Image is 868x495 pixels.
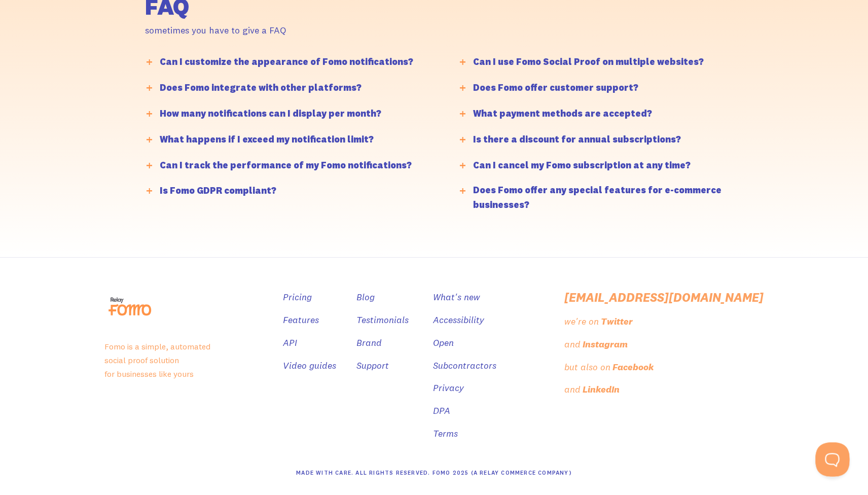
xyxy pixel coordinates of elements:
[473,55,704,69] div: Can I use Fomo Social Proof on multiple websites?
[283,336,297,350] a: API
[473,183,751,213] div: Does Fomo offer any special features for e-commerce businesses?
[433,336,454,350] a: Open
[160,81,361,95] div: Does Fomo integrate with other platforms?
[160,107,381,121] div: How many notifications can I display per month?
[564,360,610,375] div: but also on
[473,81,638,95] div: Does Fomo offer customer support?
[160,184,276,198] div: Is Fomo GDPR compliant?
[564,382,581,397] div: and
[356,313,409,328] a: Testimonials
[145,23,571,38] div: sometimes you have to give a FAQ
[356,336,382,350] a: Brand
[160,55,413,69] div: Can I customize the appearance of Fomo notifications?
[473,107,652,121] div: What payment methods are accepted?
[612,360,654,375] div: Facebook
[283,290,312,305] a: Pricing
[433,381,464,396] a: Privacy
[564,337,581,352] div: and
[583,382,622,397] a: LinkedIn
[473,132,681,147] div: Is there a discount for annual subscriptions?
[433,290,480,305] a: What's new
[583,382,620,397] div: LinkedIn
[601,314,635,329] a: Twitter
[283,359,336,373] a: Video guides
[433,404,450,418] a: DPA
[160,132,374,147] div: What happens if I exceed my notification limit?
[283,313,319,328] a: Features
[583,337,628,352] div: Instagram
[356,359,389,373] a: Support
[564,290,764,305] a: [EMAIL_ADDRESS][DOMAIN_NAME]
[612,360,656,375] a: Facebook
[104,340,263,380] p: Fomo is a simple, automated social proof solution for businesses like yours
[433,313,484,328] a: Accessibility
[564,314,599,329] div: we're on
[296,466,572,480] div: Made With Care. All Rights Reserved. Fomo 2025 (A Relay Commerce Company)
[583,337,630,352] a: Instagram
[433,359,496,373] a: Subcontractors
[601,314,633,329] div: Twitter
[356,290,375,305] a: Blog
[473,158,691,173] div: Can I cancel my Fomo subscription at any time?
[815,442,850,477] iframe: Toggle Customer Support
[433,427,458,441] a: Terms
[160,158,412,173] div: Can I track the performance of my Fomo notifications?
